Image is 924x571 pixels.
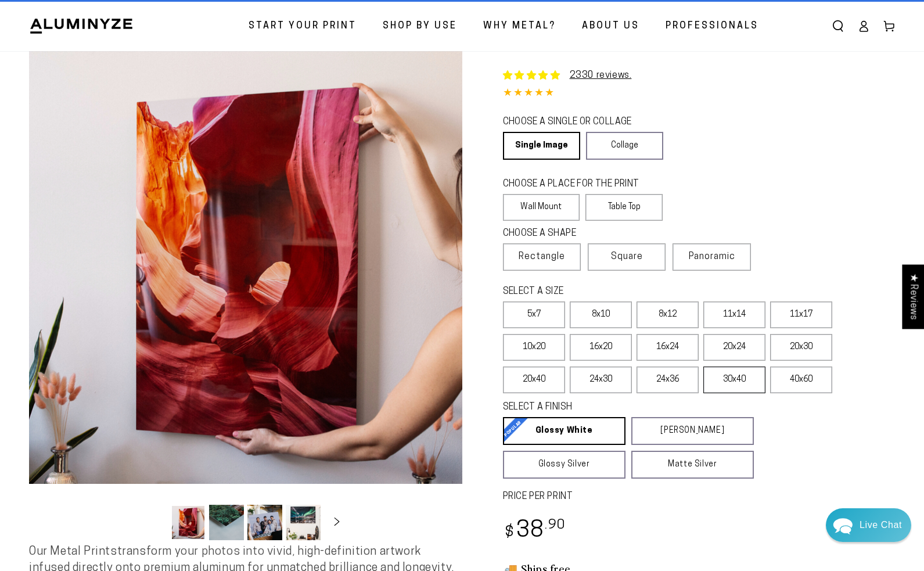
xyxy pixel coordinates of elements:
label: 24x30 [570,367,632,393]
a: Glossy White [503,417,625,445]
span: Why Metal? [483,18,556,35]
span: Rectangle [519,250,565,264]
label: 5x7 [503,301,565,328]
legend: SELECT A SIZE [503,285,734,299]
span: Start Your Print [249,18,357,35]
label: Table Top [585,194,663,221]
button: Load image 2 in gallery view [209,505,244,540]
button: Slide left [142,510,167,536]
div: 4.85 out of 5.0 stars [503,85,896,102]
button: Load image 3 in gallery view [247,505,282,540]
a: Collage [586,132,663,160]
span: About Us [582,18,639,35]
a: About Us [573,11,648,42]
media-gallery: Gallery Viewer [29,51,462,544]
label: 40x60 [770,367,832,393]
label: Wall Mount [503,194,580,221]
legend: CHOOSE A SHAPE [503,227,654,240]
label: 24x36 [637,367,699,393]
a: Shop By Use [374,11,466,42]
div: Click to open Judge.me floating reviews tab [902,264,924,329]
span: Square [611,250,643,264]
bdi: 38 [503,520,566,543]
label: 16x20 [570,334,632,361]
label: 8x12 [637,301,699,328]
a: Start Your Print [240,11,365,42]
button: Load image 1 in gallery view [171,505,206,540]
span: Professionals [666,18,758,35]
div: Contact Us Directly [860,508,902,542]
legend: SELECT A FINISH [503,401,726,414]
label: 20x24 [703,334,765,361]
label: 16x24 [637,334,699,361]
legend: CHOOSE A SINGLE OR COLLAGE [503,116,653,129]
a: Glossy Silver [503,451,625,479]
a: Matte Silver [631,451,754,479]
img: Aluminyze [29,17,134,35]
div: Chat widget toggle [826,508,911,542]
label: 10x20 [503,334,565,361]
label: PRICE PER PRINT [503,490,896,504]
span: $ [505,525,515,541]
legend: CHOOSE A PLACE FOR THE PRINT [503,178,652,191]
a: Single Image [503,132,580,160]
button: Load image 4 in gallery view [286,505,321,540]
button: Slide right [324,510,350,536]
label: 11x17 [770,301,832,328]
a: [PERSON_NAME] [631,417,754,445]
span: Panoramic [689,252,735,261]
label: 20x30 [770,334,832,361]
a: Professionals [657,11,767,42]
label: 30x40 [703,367,765,393]
sup: .90 [545,519,566,532]
summary: Search our site [825,13,851,39]
span: Shop By Use [383,18,457,35]
label: 8x10 [570,301,632,328]
a: Why Metal? [474,11,565,42]
label: 11x14 [703,301,765,328]
a: 2330 reviews. [570,71,632,80]
label: 20x40 [503,367,565,393]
